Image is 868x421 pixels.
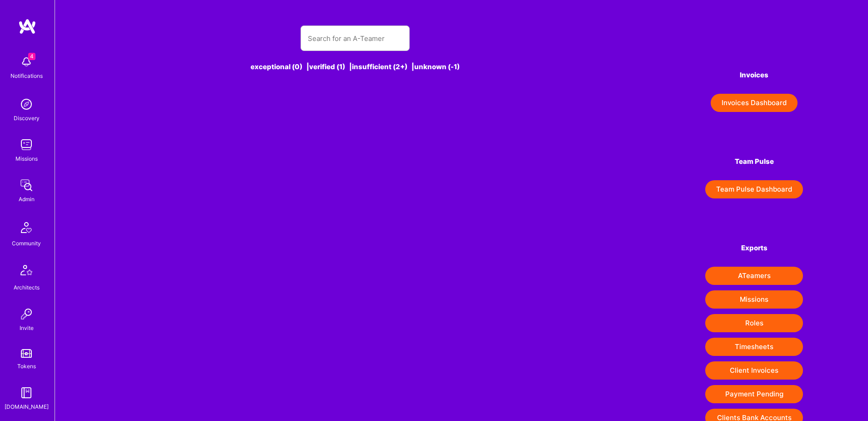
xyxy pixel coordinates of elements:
button: Invoices Dashboard [711,94,798,112]
img: guide book [17,384,35,402]
button: Payment Pending [705,385,803,403]
button: ATeamers [705,267,803,285]
h4: Invoices [705,71,803,79]
img: Architects [15,261,37,283]
h4: Team Pulse [705,157,803,166]
button: Roles [705,314,803,332]
div: Notifications [10,71,43,81]
img: teamwork [17,136,35,154]
button: Team Pulse Dashboard [705,180,803,198]
button: Missions [705,290,803,309]
img: logo [18,18,36,35]
img: bell [17,53,35,71]
img: admin teamwork [17,176,35,194]
div: Discovery [14,113,40,123]
button: Client Invoices [705,361,803,380]
div: Missions [15,154,38,163]
img: Invite [17,305,35,323]
div: Admin [19,194,35,204]
div: Tokens [17,361,36,371]
div: exceptional (0) | verified (1) | insufficient (2+) | unknown (-1) [120,62,590,71]
input: Search for an A-Teamer [308,27,402,50]
div: Architects [14,283,40,292]
div: [DOMAIN_NAME] [5,402,49,411]
h4: Exports [705,244,803,252]
img: Community [15,217,37,238]
div: Community [12,238,41,248]
img: tokens [21,349,32,358]
a: Invoices Dashboard [705,94,803,112]
img: discovery [17,95,35,113]
button: Timesheets [705,338,803,356]
span: 4 [28,53,35,60]
div: Invite [20,323,34,333]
